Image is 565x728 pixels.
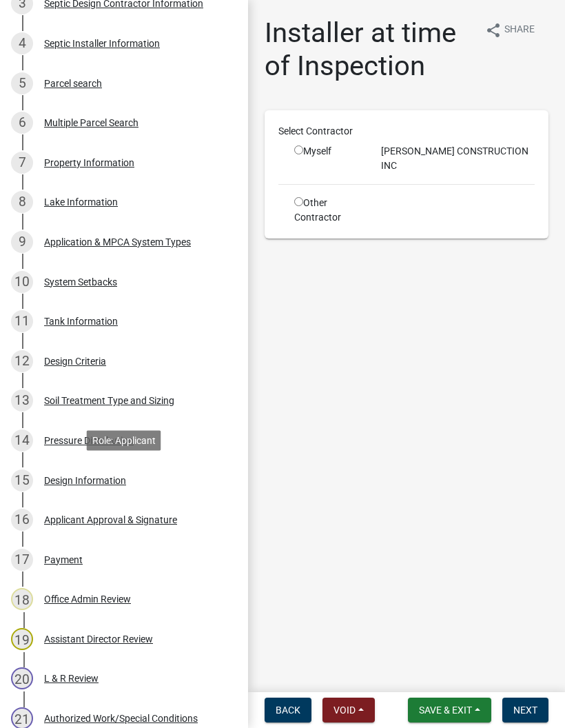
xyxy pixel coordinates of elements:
[11,667,33,689] div: 20
[504,22,535,39] span: Share
[44,396,174,405] div: Soil Treatment Type and Sizing
[44,316,118,326] div: Tank Information
[11,32,33,54] div: 4
[87,430,161,450] div: Role: Applicant
[502,698,548,722] button: Next
[44,39,160,48] div: Septic Installer Information
[419,705,472,716] span: Save & Exit
[333,705,356,716] span: Void
[11,271,33,293] div: 10
[11,152,33,174] div: 7
[474,17,546,43] button: shareShare
[44,634,153,644] div: Assistant Director Review
[44,118,138,128] div: Multiple Parcel Search
[11,72,33,94] div: 5
[44,476,126,485] div: Design Information
[284,196,371,225] div: Other Contractor
[44,277,117,287] div: System Setbacks
[11,509,33,531] div: 16
[276,705,300,716] span: Back
[371,144,545,173] div: [PERSON_NAME] CONSTRUCTION INC
[265,698,311,722] button: Back
[11,469,33,492] div: 15
[485,22,502,39] i: share
[11,191,33,213] div: 8
[11,112,33,134] div: 6
[44,594,131,604] div: Office Admin Review
[294,144,360,159] div: Myself
[11,350,33,372] div: 12
[513,705,537,716] span: Next
[44,237,191,247] div: Application & MPCA System Types
[44,79,102,88] div: Parcel search
[408,698,491,722] button: Save & Exit
[44,197,118,207] div: Lake Information
[44,436,134,445] div: Pressure Distribution
[44,555,83,565] div: Payment
[44,714,198,723] div: Authorized Work/Special Conditions
[11,390,33,412] div: 13
[44,674,99,683] div: L & R Review
[322,698,375,722] button: Void
[11,310,33,332] div: 11
[11,549,33,571] div: 17
[268,124,545,139] div: Select Contractor
[44,356,106,366] div: Design Criteria
[11,628,33,650] div: 19
[44,515,177,525] div: Applicant Approval & Signature
[11,588,33,610] div: 18
[44,158,134,168] div: Property Information
[11,231,33,253] div: 9
[265,17,474,83] h1: Installer at time of Inspection
[11,429,33,452] div: 14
